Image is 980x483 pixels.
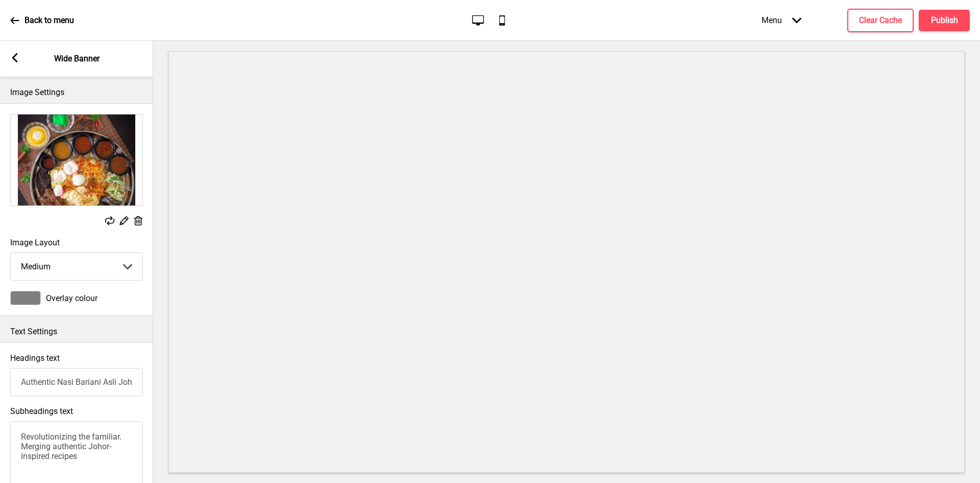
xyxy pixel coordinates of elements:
[24,15,74,26] p: Back to menu
[46,293,97,303] span: Overlay colour
[11,114,142,205] img: Image
[10,87,143,98] p: Image Settings
[919,10,970,31] button: Publish
[10,353,60,363] label: Headings text
[10,326,143,337] p: Text Settings
[10,7,74,34] a: Back to menu
[931,15,958,26] h4: Publish
[847,9,914,32] button: Clear Cache
[859,15,902,26] h4: Clear Cache
[10,406,73,416] label: Subheadings text
[751,5,812,35] div: Menu
[10,238,143,247] label: Image Layout
[10,291,143,305] div: Overlay colour
[54,53,100,64] p: Wide Banner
